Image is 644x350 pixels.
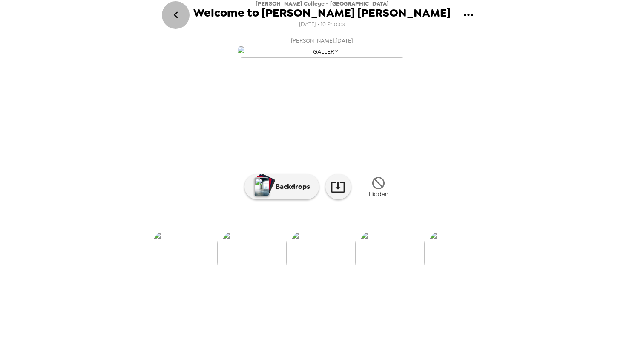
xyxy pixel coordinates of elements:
[291,36,353,46] span: [PERSON_NAME] , [DATE]
[360,231,425,275] img: gallery
[369,191,388,198] span: Hidden
[299,19,345,30] span: [DATE] • 10 Photos
[162,1,190,29] button: go back
[357,171,400,203] button: Hidden
[237,46,407,58] img: gallery
[244,174,319,199] button: Backdrops
[271,182,310,192] p: Backdrops
[222,231,287,275] img: gallery
[429,231,494,275] img: gallery
[291,231,356,275] img: gallery
[152,33,492,60] button: [PERSON_NAME],[DATE]
[193,7,451,19] span: Welcome to [PERSON_NAME] [PERSON_NAME]
[153,231,218,275] img: gallery
[454,1,482,29] button: gallery menu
